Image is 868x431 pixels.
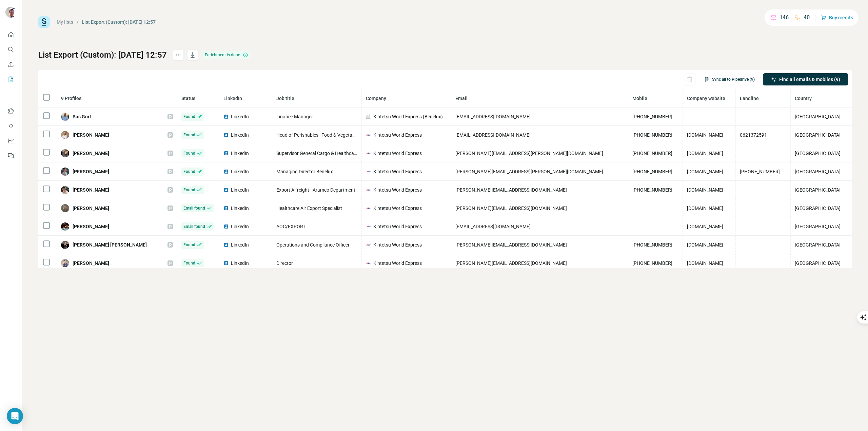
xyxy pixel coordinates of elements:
button: Use Surfe API [5,120,16,132]
span: [PERSON_NAME][EMAIL_ADDRESS][DOMAIN_NAME] [455,187,567,193]
span: Found [183,169,195,175]
span: [GEOGRAPHIC_DATA] [795,260,841,266]
img: Avatar [5,7,16,18]
span: Status [181,96,195,101]
img: Avatar [61,186,69,194]
span: Kintetsu World Express [373,132,422,138]
span: LinkedIn [231,205,249,212]
span: 9 Profiles [61,96,81,101]
img: company-logo [366,224,371,229]
span: Country [795,96,812,101]
span: AOC/EXPORT [276,224,305,229]
span: Found [183,260,195,266]
span: Kintetsu World Express (Benelux) B.V. [373,113,447,120]
div: List Export (Custom): [DATE] 12:57 [82,19,156,25]
span: [PERSON_NAME][EMAIL_ADDRESS][DOMAIN_NAME] [455,260,567,266]
img: Avatar [61,241,69,249]
img: LinkedIn logo [223,242,229,248]
span: Kintetsu World Express [373,241,422,248]
span: LinkedIn [231,132,249,138]
span: Head of Perishables | Food & Vegetables Benelux [276,132,378,138]
span: Found [183,150,195,156]
h1: List Export (Custom): [DATE] 12:57 [38,50,167,60]
span: Bas Gort [73,113,91,120]
span: Finance Manager [276,114,313,119]
span: Kintetsu World Express [373,187,422,193]
span: Found [183,187,195,193]
span: 0621372591 [740,132,767,138]
span: [PERSON_NAME] [73,132,109,138]
img: Avatar [61,113,69,121]
img: LinkedIn logo [223,114,229,119]
span: Job title [276,96,294,101]
span: [PHONE_NUMBER] [632,114,672,119]
span: LinkedIn [231,150,249,157]
span: LinkedIn [231,260,249,267]
span: [DOMAIN_NAME] [687,242,723,248]
li: / [77,19,78,25]
span: Company website [687,96,725,101]
button: My lists [5,73,16,85]
img: Avatar [61,259,69,267]
span: [DOMAIN_NAME] [687,187,723,193]
button: actions [173,50,184,60]
span: Kintetsu World Express [373,223,422,230]
button: Enrich CSV [5,58,16,71]
span: [PERSON_NAME][EMAIL_ADDRESS][DOMAIN_NAME] [455,205,567,211]
span: [PHONE_NUMBER] [632,242,672,248]
span: [PHONE_NUMBER] [740,169,780,174]
span: [PERSON_NAME] [73,150,109,157]
img: Avatar [61,149,69,157]
img: LinkedIn logo [223,187,229,193]
span: [EMAIL_ADDRESS][DOMAIN_NAME] [455,132,531,138]
span: Company [366,96,386,101]
span: Landline [740,96,759,101]
span: [PHONE_NUMBER] [632,132,672,138]
img: company-logo [366,132,371,138]
img: company-logo [366,151,371,156]
span: [PERSON_NAME] [73,187,109,193]
button: Search [5,43,16,56]
span: [DOMAIN_NAME] [687,169,723,174]
span: [GEOGRAPHIC_DATA] [795,114,841,119]
img: company-logo [366,187,371,193]
button: Find all emails & mobiles (9) [763,73,848,85]
span: [DOMAIN_NAME] [687,151,723,156]
span: LinkedIn [231,113,249,120]
span: Healthcare Air Export Specialist [276,205,342,211]
button: Sync all to Pipedrive (9) [699,74,759,84]
p: 146 [780,14,789,22]
img: LinkedIn logo [223,224,229,229]
p: 40 [804,14,810,22]
img: LinkedIn logo [223,205,229,211]
img: company-logo [366,205,371,211]
span: [EMAIL_ADDRESS][DOMAIN_NAME] [455,224,531,229]
span: [GEOGRAPHIC_DATA] [795,187,841,193]
span: [PERSON_NAME][EMAIL_ADDRESS][DOMAIN_NAME] [455,242,567,248]
button: Use Surfe on LinkedIn [5,105,16,117]
img: Surfe Logo [38,16,50,28]
span: LinkedIn [231,168,249,175]
span: Director [276,260,293,266]
span: [GEOGRAPHIC_DATA] [795,151,841,156]
div: Enrichment is done [203,51,250,59]
span: Supervisor General Cargo & Healthcare [276,151,358,156]
a: My lists [57,19,73,25]
span: [DOMAIN_NAME] [687,224,723,229]
span: [PERSON_NAME][EMAIL_ADDRESS][PERSON_NAME][DOMAIN_NAME] [455,151,603,156]
span: LinkedIn [223,96,242,101]
div: Open Intercom Messenger [7,408,23,424]
span: Found [183,242,195,248]
span: [EMAIL_ADDRESS][DOMAIN_NAME] [455,114,531,119]
span: [DOMAIN_NAME] [687,132,723,138]
button: Feedback [5,150,16,162]
span: [PHONE_NUMBER] [632,187,672,193]
img: LinkedIn logo [223,169,229,174]
span: Email [455,96,468,101]
span: Kintetsu World Express [373,168,422,175]
span: Operations and Compliance Officer [276,242,350,248]
span: [PERSON_NAME] [PERSON_NAME] [73,241,147,248]
img: LinkedIn logo [223,260,229,266]
span: [GEOGRAPHIC_DATA] [795,205,841,211]
span: [PHONE_NUMBER] [632,260,672,266]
